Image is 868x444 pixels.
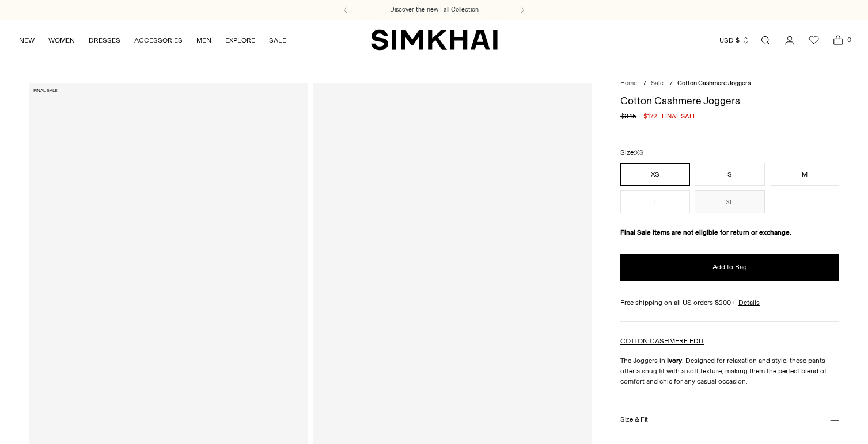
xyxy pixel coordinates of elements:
a: SALE [269,28,286,53]
button: S [695,163,764,186]
strong: Ivory [667,357,682,365]
h1: Cotton Cashmere Joggers [620,95,839,106]
button: Add to Bag [620,254,839,281]
a: Open search modal [754,29,777,52]
h3: Size & Fit [620,416,648,423]
span: XS [635,149,643,156]
a: NEW [19,28,35,53]
a: Sale [651,79,664,87]
button: L [620,190,690,213]
a: Discover the new Fall Collection [390,5,479,14]
strong: Final Sale items are not eligible for return or exchange. [620,228,791,236]
a: EXPLORE [225,28,255,53]
div: / [643,79,646,89]
a: WOMEN [48,28,75,53]
p: The Joggers in . Designed for relaxation and style, these pants offer a snug fit with a soft text... [620,355,839,386]
button: XS [620,163,690,186]
span: 0 [844,35,854,45]
a: DRESSES [89,28,120,53]
a: Wishlist [802,29,825,52]
a: SIMKHAI [371,29,498,51]
div: / [670,79,673,89]
span: $172 [643,111,657,121]
div: Free shipping on all US orders $200+ [620,297,839,308]
a: Details [738,297,760,308]
button: USD $ [719,28,750,53]
button: M [770,163,839,186]
a: Go to the account page [778,29,801,52]
a: ACCESSORIES [134,28,183,53]
a: Home [620,79,637,87]
a: MEN [196,28,211,53]
span: Add to Bag [712,262,747,272]
label: Size: [620,147,643,158]
a: COTTON CASHMERE EDIT [620,337,704,345]
span: Cotton Cashmere Joggers [677,79,751,87]
button: Size & Fit [620,405,839,435]
nav: breadcrumbs [620,79,839,89]
s: $345 [620,111,636,121]
a: Open cart modal [827,29,850,52]
button: XL [695,190,764,213]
